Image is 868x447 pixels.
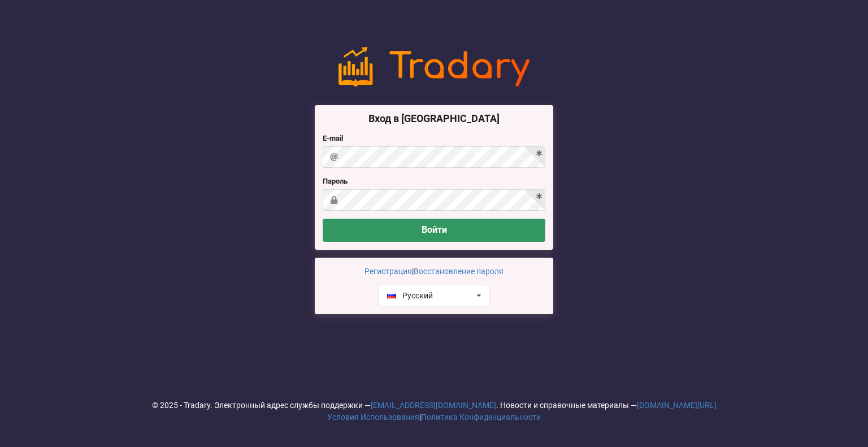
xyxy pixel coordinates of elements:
[371,401,496,410] a: [EMAIL_ADDRESS][DOMAIN_NAME]
[387,292,433,300] div: Русский
[364,267,412,276] a: Регистрация
[421,413,541,422] a: Политика Конфиденциальности
[8,400,860,423] div: © 2025 - Tradary. Электронный адрес службы поддержки — . Новости и справочные материалы — |
[323,133,545,144] label: E-mail
[323,266,545,277] p: |
[323,219,545,242] button: Войти
[323,176,545,187] label: Пароль
[637,401,717,410] a: [DOMAIN_NAME][URL]
[338,47,530,86] img: logo-noslogan-1ad60627477bfbe4b251f00f67da6d4e.png
[323,112,545,125] h3: Вход в [GEOGRAPHIC_DATA]
[414,267,504,276] a: Восстановление пароля
[327,413,419,422] a: Условия Использования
